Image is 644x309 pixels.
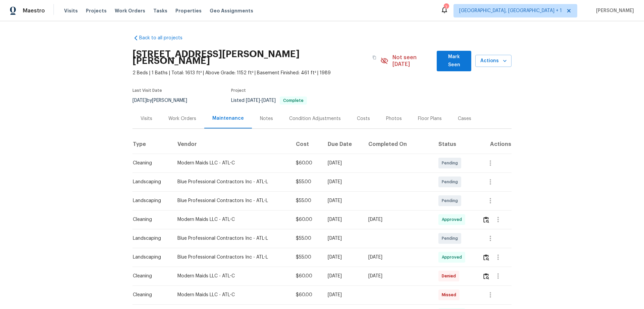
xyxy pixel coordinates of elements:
button: Review Icon [482,268,490,284]
div: Blue Professional Contractors Inc - ATL-L [177,197,285,204]
div: Work Orders [168,115,196,122]
span: Pending [442,179,461,185]
h2: [STREET_ADDRESS][PERSON_NAME][PERSON_NAME] [132,51,368,64]
div: $55.00 [296,235,317,242]
span: Actions [481,57,506,65]
span: Work Orders [115,7,145,14]
div: Landscaping [133,254,167,261]
div: Maintenance [212,115,244,122]
th: Completed On [363,135,433,154]
div: [DATE] [328,216,358,223]
span: Approved [442,216,465,223]
img: Review Icon [483,254,489,261]
div: Cleaning [133,292,167,298]
div: [DATE] [368,273,428,279]
span: Pending [442,197,461,204]
div: Modern Maids LLC - ATL-C [177,292,285,298]
div: Condition Adjustments [289,115,341,122]
button: Mark Seen [437,51,471,71]
div: Landscaping [133,197,167,204]
button: Review Icon [482,211,490,228]
div: Blue Professional Contractors Inc - ATL-L [177,179,285,185]
div: $55.00 [296,254,317,261]
span: Not seen [DATE] [392,54,433,68]
span: Tasks [153,8,167,13]
span: Approved [442,254,465,261]
span: Missed [442,292,459,298]
div: [DATE] [328,273,358,279]
div: Cases [458,115,471,122]
div: Cleaning [133,160,167,166]
img: Review Icon [483,217,489,223]
span: Listed [231,98,307,103]
span: Visits [64,7,78,14]
span: Project [231,88,246,92]
div: $60.00 [296,273,317,279]
button: Copy Address [368,51,380,64]
div: by [PERSON_NAME] [132,96,195,105]
span: [DATE] [262,98,276,103]
div: Blue Professional Contractors Inc - ATL-L [177,235,285,242]
span: Denied [442,273,459,279]
div: [DATE] [328,179,358,185]
div: Cleaning [133,273,167,279]
span: - [246,98,276,103]
div: $60.00 [296,160,317,166]
span: Pending [442,160,461,166]
span: Complete [280,99,306,103]
div: $60.00 [296,292,317,298]
button: Review Icon [482,249,490,265]
span: Maestro [23,7,45,14]
th: Due Date [322,135,363,154]
div: Costs [357,115,370,122]
div: Visits [141,115,152,122]
div: Cleaning [133,216,167,223]
div: [DATE] [368,216,428,223]
img: Review Icon [483,273,489,279]
span: Pending [442,235,461,242]
div: Landscaping [133,235,167,242]
span: 2 Beds | 1 Baths | Total: 1613 ft² | Above Grade: 1152 ft² | Basement Finished: 461 ft² | 1989 [132,70,380,76]
div: Modern Maids LLC - ATL-C [177,273,285,279]
div: Photos [386,115,402,122]
span: [GEOGRAPHIC_DATA], [GEOGRAPHIC_DATA] + 1 [459,7,562,14]
a: Back to all projects [132,35,197,41]
div: [DATE] [328,292,358,298]
div: [DATE] [368,254,428,261]
div: Notes [260,115,273,122]
span: Properties [175,7,202,14]
div: $60.00 [296,216,317,223]
span: [DATE] [246,98,260,103]
span: Geo Assignments [210,7,253,14]
div: [DATE] [328,160,358,166]
div: Modern Maids LLC - ATL-C [177,160,285,166]
th: Actions [477,135,512,154]
span: Mark Seen [442,53,466,69]
div: $55.00 [296,197,317,204]
div: 7 [444,4,448,11]
div: Landscaping [133,179,167,185]
div: [DATE] [328,254,358,261]
span: Last Visit Date [132,88,162,92]
div: Modern Maids LLC - ATL-C [177,216,285,223]
div: Blue Professional Contractors Inc - ATL-L [177,254,285,261]
div: [DATE] [328,235,358,242]
th: Type [132,135,172,154]
div: [DATE] [328,197,358,204]
span: [PERSON_NAME] [593,7,634,14]
div: Floor Plans [418,115,442,122]
button: Actions [475,55,512,67]
th: Vendor [172,135,290,154]
span: Projects [86,7,107,14]
div: $55.00 [296,179,317,185]
th: Status [433,135,477,154]
span: [DATE] [132,98,147,103]
th: Cost [290,135,322,154]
